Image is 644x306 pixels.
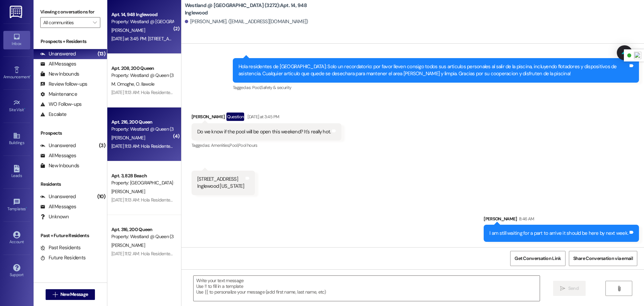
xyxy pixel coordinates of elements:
span: Safety & security [261,85,291,90]
i:  [53,292,58,297]
div: Property: Westland @ Queen (3266) [111,233,173,240]
div: New Inbounds [40,162,79,169]
div: Maintenance [40,91,77,98]
div: Unanswered [40,50,76,57]
div: WO Follow-ups [40,101,82,108]
div: Apt. 208, 200 Queen [111,65,173,72]
span: [PERSON_NAME] [111,135,145,141]
div: Past Residents [40,244,81,251]
div: [PERSON_NAME]. ([EMAIL_ADDRESS][DOMAIN_NAME]) [185,18,308,25]
span: • [30,74,31,78]
div: New Inbounds [40,71,79,78]
div: Past + Future Residents [34,232,107,239]
button: Send [553,281,586,296]
div: 8:46 AM [517,215,534,222]
button: Share Conversation via email [569,251,637,266]
a: Account [3,229,30,247]
a: Support [3,262,30,280]
div: Unanswered [40,193,76,200]
span: Get Conversation Link [515,255,561,262]
span: • [24,106,25,111]
a: Templates • [3,196,30,214]
span: [PERSON_NAME] [111,27,145,33]
div: All Messages [40,203,76,210]
div: Property: Westland @ Queen (3266) [111,72,173,79]
div: Property: Westland @ Queen (3266) [111,126,173,133]
a: Inbox [3,31,30,49]
input: All communities [43,17,90,28]
i:  [616,286,622,291]
div: Future Residents [40,254,86,261]
i:  [93,20,97,25]
span: Amenities , [211,142,230,148]
span: • [26,206,27,210]
b: Westland @ [GEOGRAPHIC_DATA] (3272): Apt. 14, 948 Inglewood [185,2,319,16]
div: Property: Westland @ [GEOGRAPHIC_DATA] (3272) [111,18,173,25]
span: Send [568,285,579,292]
img: ResiDesk Logo [10,6,23,18]
span: [PERSON_NAME] [111,242,145,248]
a: Buildings [3,130,30,148]
i:  [560,286,565,291]
span: O. Ilawole [136,81,154,87]
div: Apt. 216, 200 Queen [111,119,173,126]
a: Site Visit • [3,97,30,115]
button: New Message [46,289,95,300]
div: (3) [97,140,107,151]
div: Residents [34,181,107,188]
label: Viewing conversations for [40,7,100,17]
div: Unanswered [40,142,76,149]
div: (13) [96,49,107,59]
span: New Message [60,291,88,298]
a: Leads [3,163,30,181]
div: Tagged as: [233,83,639,92]
div: Prospects + Residents [34,38,107,45]
span: Share Conversation via email [573,255,633,262]
div: I am still waiting for a part to arrive it should be here by next week. [489,230,628,237]
div: [DATE] at 3:45 PM [246,113,279,120]
div: Hola residentes de [GEOGRAPHIC_DATA]: Solo un recordatorio: por favor lleven consigo todos sus ar... [238,63,628,78]
div: Apt. 316, 200 Queen [111,226,173,233]
span: [PERSON_NAME] [111,188,145,194]
span: Pool , [229,142,238,148]
span: M. Omoghe [111,81,136,87]
div: All Messages [40,60,76,68]
button: Get Conversation Link [510,251,565,266]
div: [PERSON_NAME] [192,113,342,123]
span: Pool hours [238,142,258,148]
div: Do we know if the pool will be open this weekend? It's really hot. [197,128,331,135]
div: Prospects [34,130,107,137]
div: [PERSON_NAME] [484,215,639,225]
div: Question [226,113,244,121]
div: (10) [96,191,107,202]
div: All Messages [40,152,76,159]
div: [STREET_ADDRESS] Inglewood [US_STATE] [197,176,244,190]
div: Tagged as: [192,140,342,150]
div: Review follow-ups [40,81,87,88]
div: Escalate [40,111,66,118]
div: Property: [GEOGRAPHIC_DATA] ([STREET_ADDRESS]) (3280) [111,179,173,186]
div: Apt. 3, 828 Beach [111,172,173,179]
div: Apt. 14, 948 Inglewood [111,11,173,18]
span: Pool , [252,85,261,90]
div: Unknown [40,213,69,220]
div: [DATE] at 3:45 PM: [STREET_ADDRESS] Inglewood [US_STATE] [111,36,230,42]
